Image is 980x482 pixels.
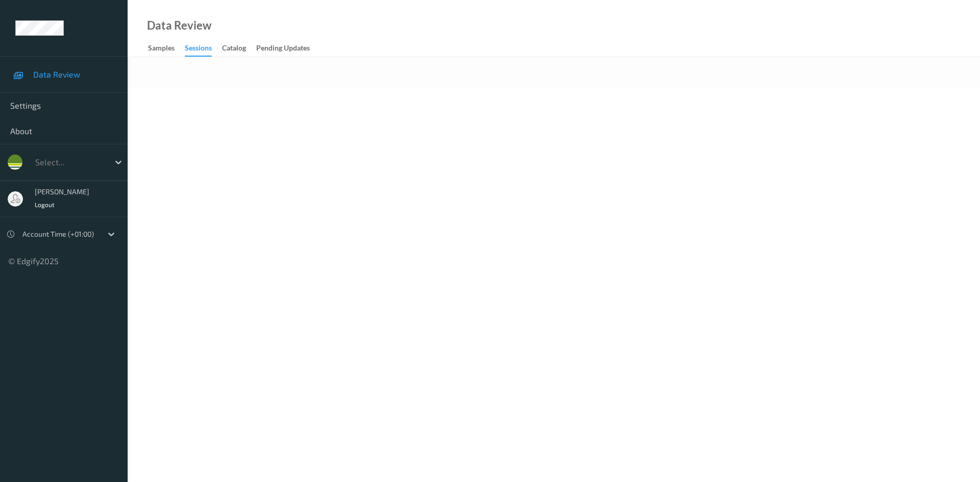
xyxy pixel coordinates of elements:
[185,41,222,57] a: Sessions
[148,43,175,56] div: Samples
[147,20,211,31] div: Data Review
[222,43,246,56] div: Catalog
[222,41,256,56] a: Catalog
[185,43,212,57] div: Sessions
[148,41,185,56] a: Samples
[256,41,320,56] a: Pending Updates
[256,43,310,56] div: Pending Updates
